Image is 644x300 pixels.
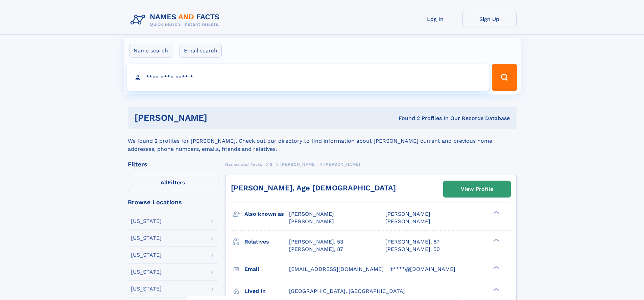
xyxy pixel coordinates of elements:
[131,218,162,224] div: [US_STATE]
[492,265,500,270] div: ❯
[324,162,360,167] span: [PERSON_NAME]
[462,11,517,27] a: Sign Up
[270,162,273,167] span: S
[408,11,462,27] a: Log In
[385,218,430,225] span: [PERSON_NAME]
[131,235,162,241] div: [US_STATE]
[180,44,222,58] label: Email search
[128,161,218,167] div: Filters
[492,64,517,91] button: Search Button
[131,269,162,275] div: [US_STATE]
[385,238,439,246] a: [PERSON_NAME], 87
[231,184,396,192] a: [PERSON_NAME], Age [DEMOGRAPHIC_DATA]
[289,238,343,246] a: [PERSON_NAME], 53
[385,211,430,217] span: [PERSON_NAME]
[135,114,303,122] h1: [PERSON_NAME]
[385,246,440,253] a: [PERSON_NAME], 50
[280,162,316,167] span: [PERSON_NAME]
[289,211,334,217] span: [PERSON_NAME]
[244,208,289,220] h3: Also known as
[244,236,289,248] h3: Relatives
[270,160,273,168] a: S
[289,218,334,225] span: [PERSON_NAME]
[289,288,405,294] span: [GEOGRAPHIC_DATA], [GEOGRAPHIC_DATA]
[244,285,289,297] h3: Lived in
[289,266,384,272] span: [EMAIL_ADDRESS][DOMAIN_NAME]
[131,286,162,292] div: [US_STATE]
[492,238,500,242] div: ❯
[244,263,289,275] h3: Email
[127,64,489,91] input: search input
[128,129,517,153] div: We found 2 profiles for [PERSON_NAME]. Check out our directory to find information about [PERSON_...
[461,181,493,197] div: View Profile
[128,199,218,205] div: Browse Locations
[492,210,500,215] div: ❯
[129,44,172,58] label: Name search
[492,287,500,292] div: ❯
[225,160,262,168] a: Names and Facts
[303,115,510,122] div: Found 2 Profiles In Our Records Database
[289,246,343,253] a: [PERSON_NAME], 87
[444,181,510,197] a: View Profile
[161,179,168,186] span: All
[128,11,225,29] img: Logo Names and Facts
[280,160,316,168] a: [PERSON_NAME]
[128,175,218,191] label: Filters
[131,252,162,258] div: [US_STATE]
